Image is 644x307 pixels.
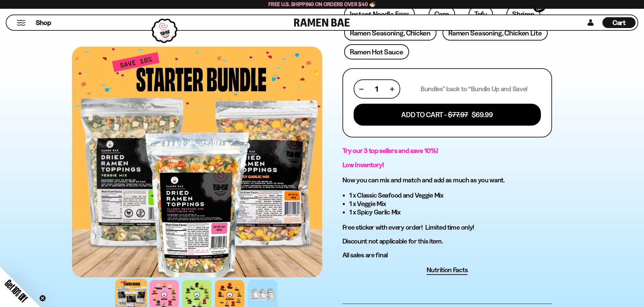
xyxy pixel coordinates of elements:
span: Nutrition Facts [427,266,468,274]
strong: Try our 3 top sellers and save 10%! [342,147,438,155]
p: Free sticker with every order! Limited time only! [342,223,552,232]
span: Get 10% Off [3,278,29,304]
p: All sales are final [342,251,552,259]
p: Bundles” back to “Bundle Up and Save! [421,85,528,93]
li: 1 x Classic Seafood and Veggie Mix [349,191,552,200]
span: Shop [36,18,51,27]
button: Nutrition Facts [427,266,468,275]
strong: Low Inventory! [342,161,384,169]
button: Add To Cart - $77.97 $69.99 [354,104,541,126]
span: Cart [613,19,626,27]
button: Close teaser [39,295,46,302]
a: Shop [36,17,51,28]
button: Mobile Menu Trigger [17,20,26,26]
h3: Now you can mix and match and add as much as you want. [342,176,552,184]
span: 1 [375,85,378,93]
a: Cart [602,15,636,30]
a: Ramen Hot Sauce [344,44,409,59]
li: 1 x Veggie Mix [349,200,552,208]
span: Free U.S. Shipping on Orders over $40 🍜 [268,1,376,7]
span: Discount not applicable for this item. [342,237,443,245]
li: 1 x Spicy Garlic Mix [349,208,552,216]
